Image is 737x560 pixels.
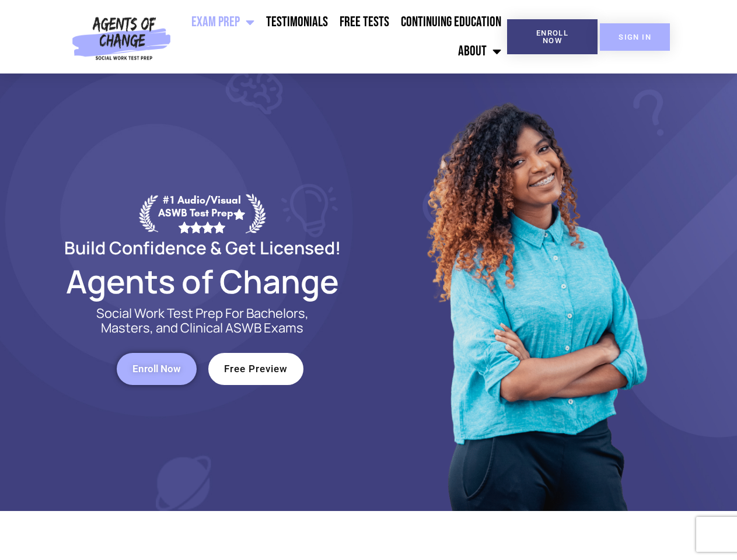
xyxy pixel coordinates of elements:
[334,8,395,37] a: Free Tests
[619,33,651,41] span: SIGN IN
[132,364,181,374] span: Enroll Now
[507,19,598,54] a: Enroll Now
[186,8,260,37] a: Exam Prep
[36,268,369,295] h2: Agents of Change
[208,353,303,385] a: Free Preview
[526,29,579,44] span: Enroll Now
[418,73,652,511] img: Website Image 1 (1)
[452,37,507,66] a: About
[395,8,507,37] a: Continuing Education
[260,8,334,37] a: Testimonials
[158,194,246,233] div: #1 Audio/Visual ASWB Test Prep
[224,364,288,374] span: Free Preview
[117,353,197,385] a: Enroll Now
[600,23,670,51] a: SIGN IN
[176,8,507,66] nav: Menu
[83,306,322,335] p: Social Work Test Prep For Bachelors, Masters, and Clinical ASWB Exams
[36,239,369,256] h2: Build Confidence & Get Licensed!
